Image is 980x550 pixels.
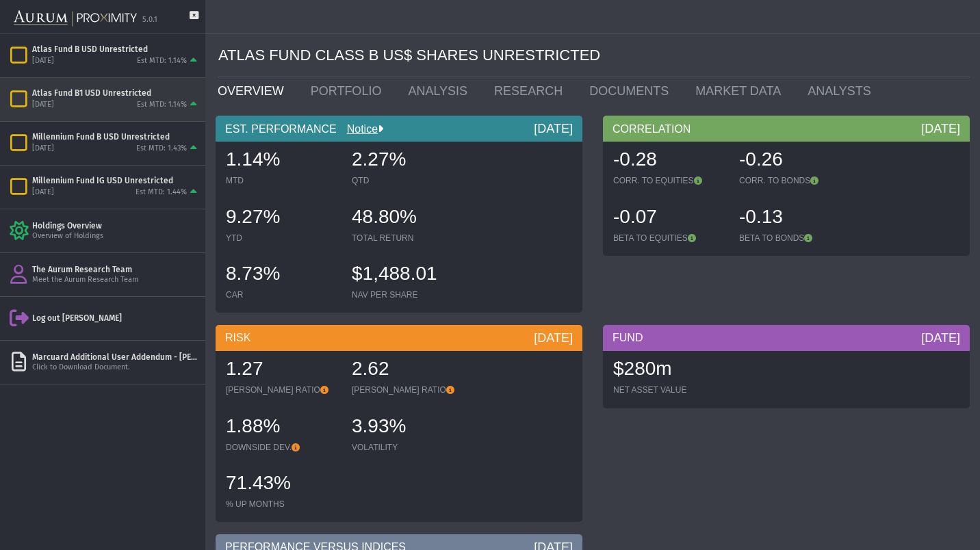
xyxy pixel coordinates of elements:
[603,325,970,351] div: FUND
[352,175,464,186] div: QTD
[226,356,338,384] div: 1.27
[32,264,200,275] div: The Aurum Research Team
[352,233,464,244] div: TOTAL RETURN
[137,56,187,66] div: Est MTD: 1.14%
[14,3,137,34] img: Aurum-Proximity%20white.svg
[216,116,582,142] div: EST. PERFORMANCE
[226,204,338,233] div: 9.27%
[226,413,338,442] div: 1.88%
[352,148,406,170] span: 2.27%
[226,289,338,300] div: CAR
[136,187,187,198] div: Est MTD: 1.44%
[137,100,187,110] div: Est MTD: 1.14%
[142,15,157,25] div: 5.0.1
[921,330,960,346] div: [DATE]
[32,175,200,186] div: Millennium Fund IG USD Unrestricted
[226,233,338,244] div: YTD
[613,175,725,186] div: CORR. TO EQUITIES
[207,77,300,105] a: OVERVIEW
[921,120,960,137] div: [DATE]
[32,220,200,231] div: Holdings Overview
[398,77,484,105] a: ANALYSIS
[226,499,338,510] div: % UP MONTHS
[226,470,338,499] div: 71.43%
[32,313,200,324] div: Log out [PERSON_NAME]
[216,325,582,351] div: RISK
[300,77,398,105] a: PORTFOLIO
[603,116,970,142] div: CORRELATION
[226,148,280,170] span: 1.14%
[32,231,200,241] div: Overview of Holdings
[352,289,464,300] div: NAV PER SHARE
[534,330,573,346] div: [DATE]
[32,44,200,55] div: Atlas Fund B USD Unrestricted
[32,144,54,154] div: [DATE]
[352,413,464,442] div: 3.93%
[226,175,338,186] div: MTD
[613,356,725,384] div: $280m
[32,56,54,66] div: [DATE]
[136,144,187,154] div: Est MTD: 1.43%
[352,442,464,453] div: VOLATILITY
[484,77,579,105] a: RESEARCH
[579,77,685,105] a: DOCUMENTS
[797,77,888,105] a: ANALYSTS
[32,275,200,285] div: Meet the Aurum Research Team
[352,384,464,395] div: [PERSON_NAME] RATIO
[352,204,464,233] div: 48.80%
[226,442,338,453] div: DOWNSIDE DEV.
[613,148,657,170] span: -0.28
[32,363,200,373] div: Click to Download Document.
[613,233,725,244] div: BETA TO EQUITIES
[613,384,725,395] div: NET ASSET VALUE
[739,233,851,244] div: BETA TO BONDS
[32,100,54,110] div: [DATE]
[739,175,851,186] div: CORR. TO BONDS
[32,187,54,198] div: [DATE]
[32,131,200,142] div: Millennium Fund B USD Unrestricted
[32,88,200,99] div: Atlas Fund B1 USD Unrestricted
[352,261,464,289] div: $1,488.01
[337,122,383,137] div: Notice
[218,34,970,77] div: ATLAS FUND CLASS B US$ SHARES UNRESTRICTED
[534,120,573,137] div: [DATE]
[337,123,378,135] a: Notice
[739,204,851,233] div: -0.13
[32,352,200,363] div: Marcuard Additional User Addendum - [PERSON_NAME] - Signed.pdf
[226,384,338,395] div: [PERSON_NAME] RATIO
[685,77,797,105] a: MARKET DATA
[613,204,725,233] div: -0.07
[352,356,464,384] div: 2.62
[739,146,851,175] div: -0.26
[226,261,338,289] div: 8.73%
